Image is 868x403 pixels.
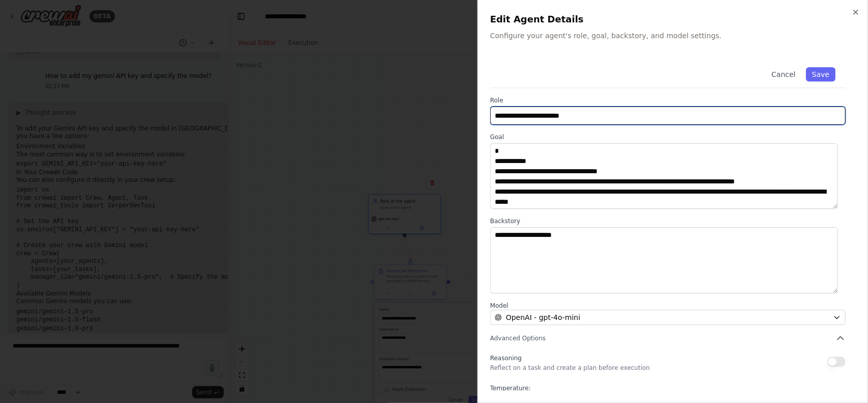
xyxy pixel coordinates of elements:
[490,302,846,310] label: Model
[490,133,846,141] label: Goal
[765,67,801,82] button: Cancel
[490,333,846,343] button: Advanced Options
[490,384,531,392] span: Temperature:
[490,334,546,342] span: Advanced Options
[490,310,846,325] button: OpenAI - gpt-4o-mini
[490,96,846,104] label: Role
[490,355,522,362] span: Reasoning
[506,312,580,323] span: OpenAI - gpt-4o-mini
[490,12,856,26] h2: Edit Agent Details
[490,364,650,372] p: Reflect on a task and create a plan before execution
[490,217,846,225] label: Backstory
[490,31,856,41] p: Configure your agent's role, goal, backstory, and model settings.
[806,67,835,82] button: Save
